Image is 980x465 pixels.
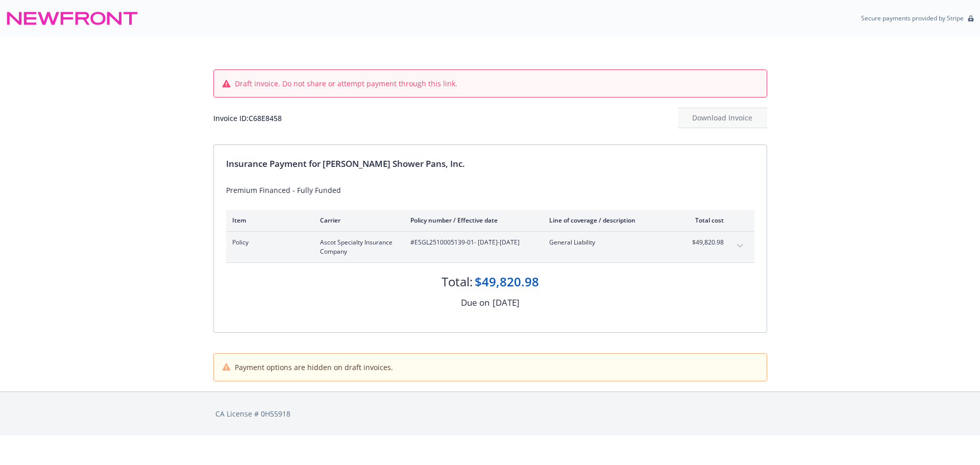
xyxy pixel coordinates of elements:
span: Ascot Specialty Insurance Company [320,238,394,256]
div: [DATE] [493,296,520,309]
p: Secure payments provided by Stripe [861,14,964,22]
div: Due on [461,296,489,309]
div: Invoice ID: C68E8458 [213,113,282,124]
div: Carrier [320,216,394,225]
span: General Liability [549,238,669,247]
button: expand content [732,238,748,254]
div: Item [232,216,304,225]
span: #ESGL2510005139-01 - [DATE]-[DATE] [410,238,533,247]
span: Draft invoice. Do not share or attempt payment through this link. [235,78,457,89]
span: $49,820.98 [685,238,724,247]
button: Download Invoice [678,108,767,128]
div: Download Invoice [678,108,767,128]
div: Policy number / Effective date [410,216,533,225]
div: Total: [442,273,473,290]
span: Policy [232,238,304,247]
div: CA License # 0H55918 [215,408,765,419]
div: Insurance Payment for [PERSON_NAME] Shower Pans, Inc. [226,157,754,170]
div: PolicyAscot Specialty Insurance Company#ESGL2510005139-01- [DATE]-[DATE]General Liability$49,820.... [226,232,754,262]
div: Premium Financed - Fully Funded [226,185,754,195]
span: Payment options are hidden on draft invoices. [235,362,393,373]
div: Total cost [685,216,724,225]
div: $49,820.98 [475,273,539,290]
div: Line of coverage / description [549,216,669,225]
